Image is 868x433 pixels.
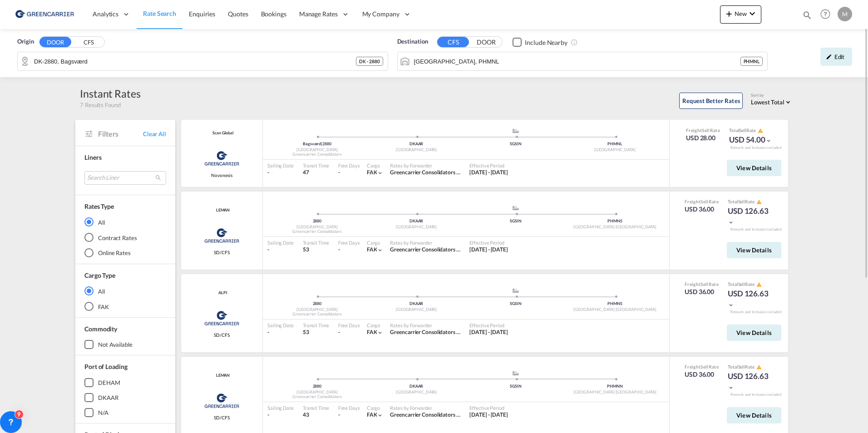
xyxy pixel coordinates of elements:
button: DOOR [39,37,71,47]
div: Transit Time [303,162,329,169]
span: [DATE] - [DATE] [469,411,508,418]
span: Sell [702,128,710,133]
div: M [838,7,852,21]
div: Sort by [751,93,793,98]
span: Lowest Total [751,98,784,106]
img: Greencarrier Consolidators [202,147,242,170]
div: Effective Period [469,322,508,329]
div: N/A [98,408,108,417]
div: Total Rate [728,364,773,371]
span: Novonesis [211,172,232,178]
span: SD/CFS [214,414,229,421]
img: b0b18ec08afe11efb1d4932555f5f09d.png [14,4,75,25]
div: 01 Aug 2025 - 31 Aug 2025 [469,411,508,419]
span: Sell [700,281,708,287]
div: Rates Type [84,202,114,211]
button: icon-alert [755,281,762,288]
md-icon: assets/icons/custom/ship-fill.svg [510,128,521,133]
md-icon: icon-chevron-down [377,412,383,418]
div: Free Days [338,404,360,411]
div: icon-pencilEdit [820,48,852,66]
div: [GEOGRAPHIC_DATA] [GEOGRAPHIC_DATA] [565,389,665,395]
div: PHMNN [565,384,665,389]
div: USD 54.00 [729,134,772,145]
div: Include Nearby [525,38,567,47]
div: 01 Aug 2025 - 31 Aug 2025 [469,246,508,254]
span: Scan Global [210,130,233,136]
span: LEMAN [214,373,230,379]
div: [GEOGRAPHIC_DATA] [267,307,367,313]
div: SGSIN [466,301,566,307]
button: icon-alert [755,198,762,205]
div: [GEOGRAPHIC_DATA] [267,389,367,395]
div: Freight Rate [686,127,720,133]
div: Effective Period [469,404,508,411]
button: CFS [437,37,469,47]
md-radio-button: Contract Rates [84,233,166,242]
span: 2880 [313,218,322,223]
div: 53 [303,246,329,254]
div: Rates by Forwarder [390,404,460,411]
div: DKAAR [98,394,118,402]
md-icon: assets/icons/custom/ship-fill.svg [510,288,521,293]
button: View Details [727,407,781,423]
div: Cargo [367,322,384,329]
div: Total Rate [728,198,773,206]
span: Analytics [93,10,118,19]
div: 43 [303,411,329,419]
span: FAK [367,169,377,176]
md-checkbox: Checkbox No Ink [513,37,567,47]
div: USD 36.00 [685,370,719,379]
span: View Details [736,246,772,254]
md-input-container: Manila, PHMNL [398,52,768,70]
div: DEHAM [98,379,120,387]
div: Remark and Inclusion included [724,310,788,315]
md-radio-button: Online Rates [84,248,166,257]
span: Greencarrier Consolidators ([GEOGRAPHIC_DATA]) [390,411,516,418]
img: Greencarrier Consolidators [202,224,242,247]
span: Enquiries [189,10,215,18]
span: Clear All [143,130,166,138]
div: Greencarrier Consolidators (Denmark) [390,329,460,336]
span: ALPI [216,290,227,296]
md-icon: icon-alert [756,282,762,287]
div: - [267,411,294,419]
md-checkbox: DEHAM [84,378,166,387]
md-icon: assets/icons/custom/ship-fill.svg [510,371,521,375]
div: Cargo [367,404,384,411]
md-radio-button: FAK [84,302,166,311]
span: My Company [362,10,399,19]
div: Sailing Date [267,162,294,169]
md-icon: icon-magnify [802,10,812,20]
span: Liners [84,153,101,161]
span: Sell [700,199,708,204]
md-checkbox: DKAAR [84,393,166,402]
span: 7 Results Found [80,101,121,109]
div: Sailing Date [267,322,294,329]
md-icon: icon-chevron-down [728,219,734,226]
div: USD 28.00 [686,133,720,143]
div: PHMNS [565,218,665,224]
span: 2880 [313,301,322,306]
button: View Details [727,325,781,341]
div: Sailing Date [267,404,294,411]
span: View Details [736,412,772,419]
md-icon: icon-alert [758,128,763,133]
div: Rates by Forwarder [390,239,460,246]
div: 01 Jul 2025 - 30 Sep 2025 [469,169,508,177]
div: - [267,169,294,177]
md-radio-button: All [84,286,166,295]
span: Sell [738,199,745,204]
md-icon: icon-alert [756,364,762,370]
div: PHMNS [565,301,665,307]
div: 47 [303,169,329,177]
md-icon: icon-chevron-down [377,170,383,176]
md-icon: icon-chevron-down [377,330,383,336]
div: Remark and Inclusion included [724,145,788,150]
span: View Details [736,329,772,336]
div: Freight Rate [685,281,719,287]
div: USD 126.63 [728,371,773,393]
div: [GEOGRAPHIC_DATA] [565,147,665,153]
md-input-container: DK-2880, Bagsværd [18,52,388,70]
div: Contract / Rate Agreement / Tariff / Spot Pricing Reference Number: LEMAN [214,207,230,213]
